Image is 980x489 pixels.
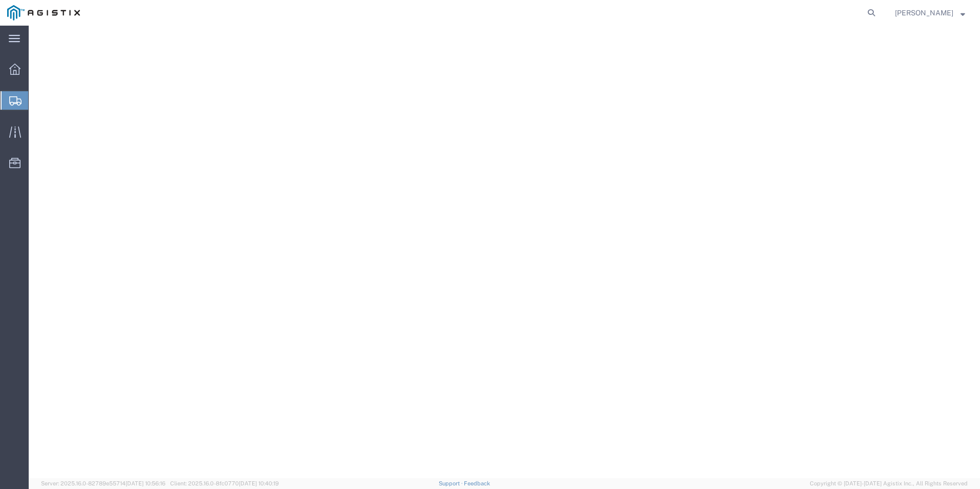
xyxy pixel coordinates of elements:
[41,480,166,486] span: Server: 2025.16.0-82789e55714
[895,7,953,18] span: Corey Keys
[7,5,80,21] img: logo
[464,480,490,486] a: Feedback
[239,480,279,486] span: [DATE] 10:40:19
[170,480,279,486] span: Client: 2025.16.0-8fc0770
[126,480,166,486] span: [DATE] 10:56:16
[810,479,968,488] span: Copyright © [DATE]-[DATE] Agistix Inc., All Rights Reserved
[439,480,464,486] a: Support
[894,7,966,19] button: [PERSON_NAME]
[29,26,980,478] iframe: FS Legacy Container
